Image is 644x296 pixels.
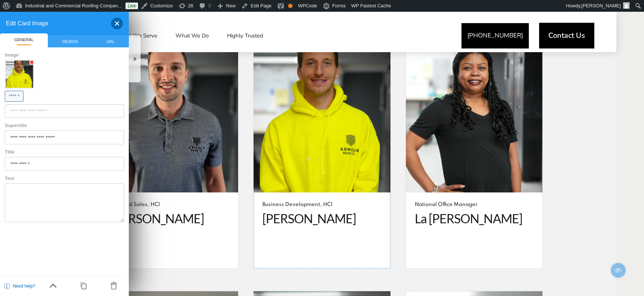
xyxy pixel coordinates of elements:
a: Live [125,3,138,9]
a: Highly Trusted [220,26,270,45]
a: Who We Serve [112,26,164,45]
span: [PERSON_NAME] [581,3,621,8]
div: OK [288,4,293,8]
span: URL [92,35,129,47]
a: What We Do [168,26,216,45]
a: [PHONE_NUMBER] [461,23,529,48]
span: Contact Us [548,32,585,39]
div: Close dialog [105,18,123,29]
a: Contact Us [539,23,594,48]
span: Edit/Preview [611,263,626,278]
span: Design [48,35,92,47]
div: Edit Card Image [6,20,105,27]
